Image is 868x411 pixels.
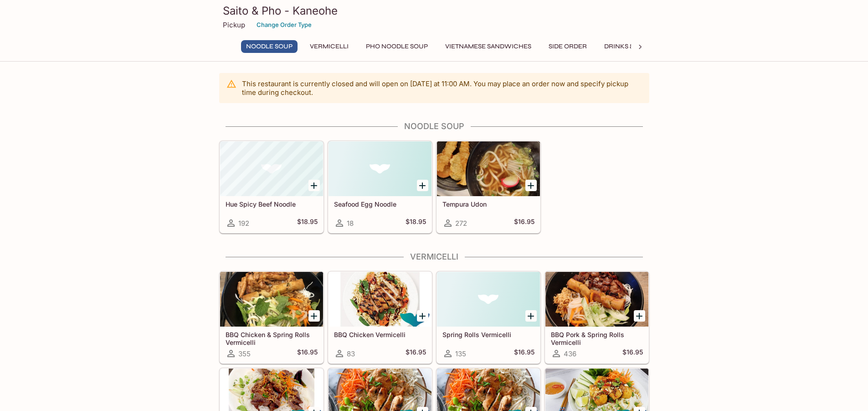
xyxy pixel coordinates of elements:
h5: $16.95 [514,218,534,229]
h4: Vermicelli [219,252,649,262]
h5: $16.95 [406,348,426,359]
button: Pho Noodle Soup [361,40,433,53]
span: 192 [238,219,249,228]
h5: Hue Spicy Beef Noodle [226,200,318,208]
h5: $16.95 [622,348,643,359]
button: Add Seafood Egg Noodle [417,180,428,191]
div: Tempura Udon [437,141,540,196]
button: Add Spring Rolls Vermicelli [525,310,537,322]
button: Add BBQ Pork & Spring Rolls Vermicelli [634,310,645,322]
h5: BBQ Chicken & Spring Rolls Vermicelli [226,331,318,346]
h5: $16.95 [297,348,318,359]
span: 272 [455,219,467,228]
a: Spring Rolls Vermicelli135$16.95 [437,271,540,364]
div: Hue Spicy Beef Noodle [220,141,323,196]
a: Hue Spicy Beef Noodle192$18.95 [220,141,324,233]
span: 436 [564,349,576,358]
h5: BBQ Pork & Spring Rolls Vermicelli [551,331,643,346]
div: BBQ Chicken & Spring Rolls Vermicelli [220,272,323,327]
a: BBQ Chicken & Spring Rolls Vermicelli355$16.95 [220,271,324,364]
button: Vietnamese Sandwiches [440,40,536,53]
button: Add BBQ Chicken & Spring Rolls Vermicelli [308,310,320,322]
button: Vermicelli [305,40,354,53]
button: Noodle Soup [241,40,298,53]
h3: Saito & Pho - Kaneohe [223,4,646,18]
a: Seafood Egg Noodle18$18.95 [328,141,432,233]
h5: Tempura Udon [442,200,534,208]
h5: $18.95 [406,218,426,229]
a: Tempura Udon272$16.95 [437,141,540,233]
button: Change Order Type [252,18,316,32]
div: BBQ Pork & Spring Rolls Vermicelli [545,272,648,327]
span: 135 [455,349,466,358]
span: 18 [347,219,354,228]
span: 83 [347,349,355,358]
p: This restaurant is currently closed and will open on [DATE] at 11:00 AM . You may place an order ... [242,79,642,97]
div: Spring Rolls Vermicelli [437,272,540,327]
div: BBQ Chicken Vermicelli [329,272,431,327]
h5: Spring Rolls Vermicelli [442,331,534,338]
button: Drinks & Desserts [599,40,672,53]
a: BBQ Pork & Spring Rolls Vermicelli436$16.95 [545,271,649,364]
button: Add Tempura Udon [525,180,537,191]
h5: Seafood Egg Noodle [334,200,426,208]
p: Pickup [223,21,245,29]
span: 355 [238,349,251,358]
h4: Noodle Soup [219,121,649,131]
button: Add Hue Spicy Beef Noodle [308,180,320,191]
a: BBQ Chicken Vermicelli83$16.95 [328,271,432,364]
h5: $16.95 [514,348,534,359]
button: Side Order [544,40,592,53]
h5: $18.95 [297,218,318,229]
h5: BBQ Chicken Vermicelli [334,331,426,338]
button: Add BBQ Chicken Vermicelli [417,310,428,322]
div: Seafood Egg Noodle [329,141,431,196]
